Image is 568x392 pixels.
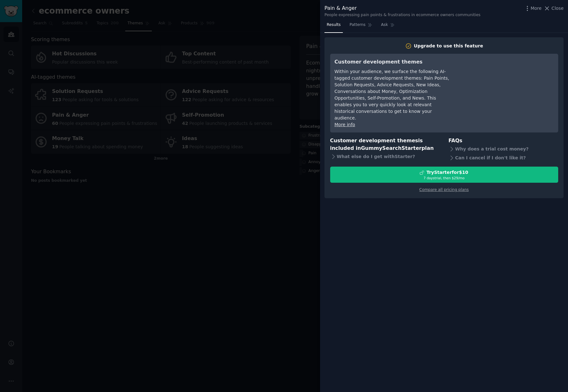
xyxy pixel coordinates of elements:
[349,22,365,28] span: Patterns
[414,43,483,49] div: Upgrade to use this feature
[327,22,341,28] span: Results
[330,152,440,161] div: What else do I get with Starter ?
[330,176,558,180] div: 7 days trial, then $ 29 /mo
[552,5,564,12] span: Close
[335,122,355,127] a: More info
[448,137,558,145] h3: FAQs
[324,12,480,18] div: People expressing pain points & frustrations in ecommerce owners communities
[531,5,542,12] span: More
[347,20,374,33] a: Patterns
[361,145,421,151] span: GummySearch Starter
[335,58,450,66] h3: Customer development themes
[324,4,480,12] div: Pain & Anger
[379,20,397,33] a: Ask
[544,5,564,12] button: Close
[448,153,558,162] div: Can I cancel if I don't like it?
[381,22,388,28] span: Ask
[335,68,450,121] div: Within your audience, we surface the following AI-tagged customer development themes: Pain Points...
[448,144,558,153] div: Why does a trial cost money?
[419,187,469,192] a: Compare all pricing plans
[524,5,542,12] button: More
[426,169,468,176] div: Try Starter for $10
[330,167,558,183] button: TryStarterfor$107 daystrial, then $29/mo
[459,58,554,106] iframe: YouTube video player
[324,20,343,33] a: Results
[330,137,440,152] h3: Customer development themes is included in plan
